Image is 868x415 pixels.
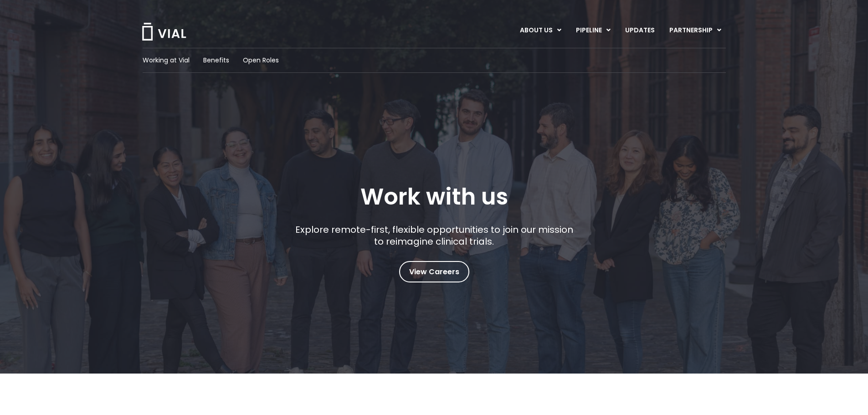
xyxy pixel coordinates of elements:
a: PIPELINEMenu Toggle [569,23,617,38]
img: Vial Logo [141,23,187,41]
a: Benefits [203,56,229,65]
a: Working at Vial [143,56,190,65]
a: PARTNERSHIPMenu Toggle [662,23,729,38]
a: View Careers [399,261,469,282]
span: View Careers [409,266,459,278]
a: ABOUT USMenu Toggle [513,23,568,38]
a: UPDATES [618,23,662,38]
p: Explore remote-first, flexible opportunities to join our mission to reimagine clinical trials. [292,224,576,247]
h1: Work with us [360,184,508,210]
a: Open Roles [243,56,279,65]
